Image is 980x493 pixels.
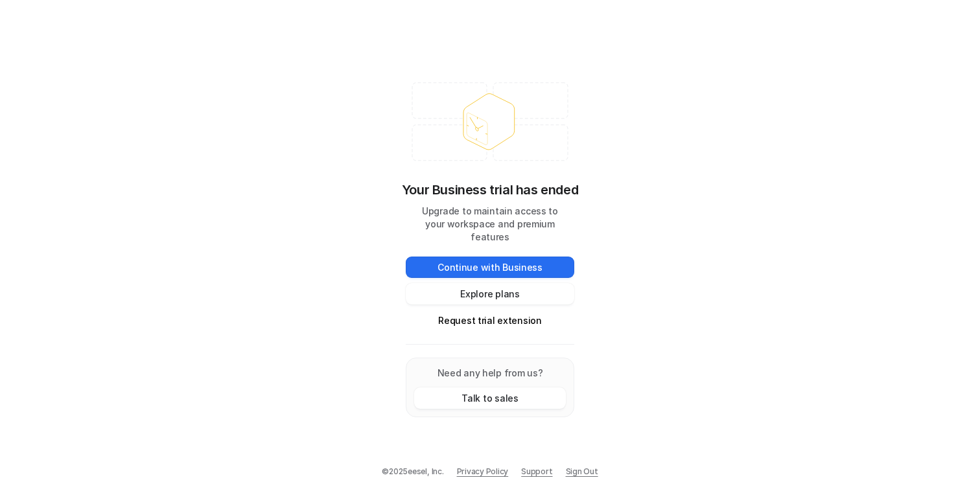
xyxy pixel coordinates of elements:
button: Explore plans [406,283,574,304]
button: Talk to sales [414,387,566,409]
p: Your Business trial has ended [402,180,578,200]
a: Privacy Policy [457,466,509,477]
button: Request trial extension [406,310,574,331]
button: Continue with Business [406,257,574,278]
p: Upgrade to maintain access to your workspace and premium features [406,205,574,244]
a: Sign Out [566,466,598,477]
p: © 2025 eesel, Inc. [382,466,443,477]
span: Support [521,466,552,477]
p: Need any help from us? [414,366,566,380]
